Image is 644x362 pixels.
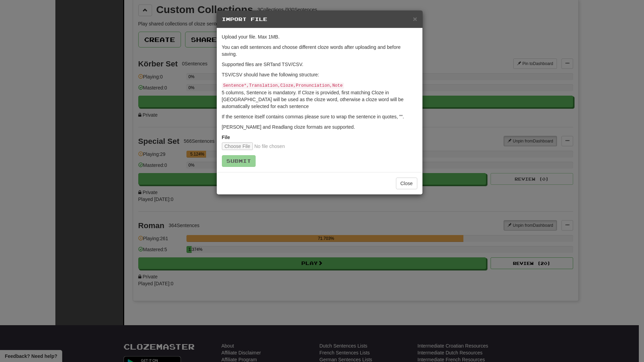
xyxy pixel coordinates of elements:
p: 5 columns, Sentence is mandatory. If Cloze is provided, first matching Cloze in [GEOGRAPHIC_DATA]... [222,82,417,110]
p: You can edit sentences and choose different cloze words after uploading and before saving. [222,44,417,57]
p: If the sentence itself contains commas please sure to wrap the sentence in quotes, "". [222,113,417,120]
button: Submit [222,155,256,167]
button: Close [396,178,417,189]
p: [PERSON_NAME] and Readlang cloze formats are supported. [222,124,417,130]
span: × [413,15,417,23]
p: Upload your file. Max 1MB. [222,33,417,40]
label: File [222,134,230,141]
h5: Import File [222,16,417,23]
code: Sentence*,Translation,Cloze,Pronunciation,Note [222,83,344,89]
p: TSV/CSV should have the following structure: [222,71,417,78]
p: Supported files are SRT and TSV/CSV. [222,61,417,68]
button: Close [413,15,417,22]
